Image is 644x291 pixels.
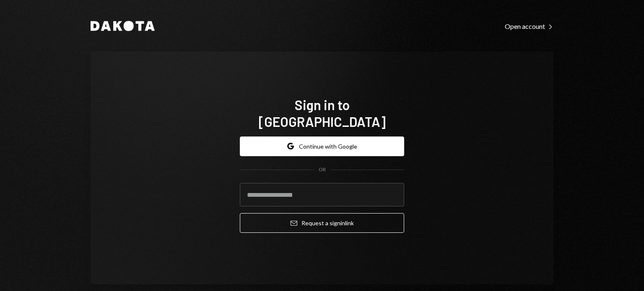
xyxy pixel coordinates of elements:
[240,213,404,233] button: Request a signinlink
[505,22,553,31] div: Open account
[319,166,326,173] div: OR
[240,96,404,130] h1: Sign in to [GEOGRAPHIC_DATA]
[240,136,404,156] button: Continue with Google
[505,21,553,31] a: Open account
